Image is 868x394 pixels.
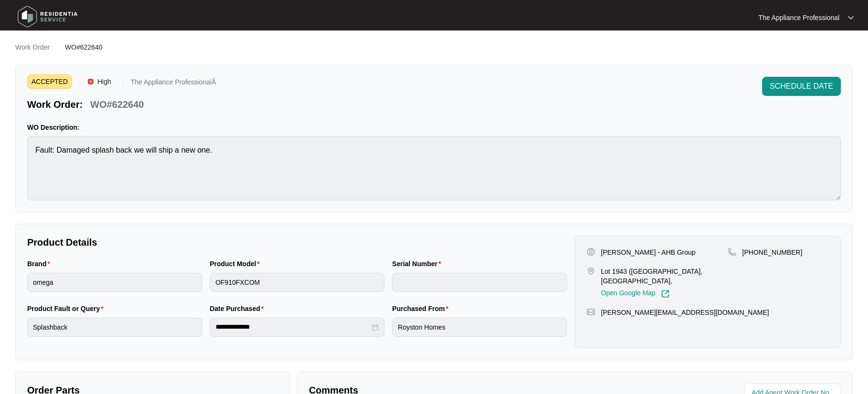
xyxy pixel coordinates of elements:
p: WO#622640 [90,98,144,111]
input: Serial Number [392,273,567,292]
span: WO#622640 [65,43,103,51]
input: Product Fault or Query [27,318,202,337]
span: ACCEPTED [27,74,72,89]
img: user-pin [587,248,595,256]
label: Serial Number [392,259,444,269]
span: SCHEDULE DATE [770,81,833,92]
a: Work Order [13,42,52,53]
img: dropdown arrow [848,15,854,20]
p: [PERSON_NAME][EMAIL_ADDRESS][DOMAIN_NAME] [601,308,769,317]
img: map-pin [728,248,736,256]
p: Work Order [15,42,50,52]
p: [PHONE_NUMBER] [742,248,802,257]
input: Purchased From [392,318,567,337]
img: map-pin [587,267,595,275]
img: Vercel Logo [88,79,93,84]
input: Product Model [210,273,385,292]
p: Product Details [27,236,567,249]
button: SCHEDULE DATE [762,77,841,96]
p: [PERSON_NAME] - AHB Group [601,248,695,257]
input: Date Purchased [216,322,371,332]
input: Brand [27,273,202,292]
label: Purchased From [392,304,452,313]
p: Lot 1943 ([GEOGRAPHIC_DATA], [GEOGRAPHIC_DATA], [601,267,728,286]
p: The Appliance Professional [758,13,839,22]
img: residentia service logo [14,2,81,31]
label: Date Purchased [210,304,268,313]
label: Brand [27,259,54,269]
p: The Appliance ProfessionalÂ [131,79,216,89]
img: chevron-right [53,43,61,51]
img: Link-External [661,290,670,298]
p: WO Description: [27,123,841,132]
textarea: Fault: Damaged splash back we will ship a new one. [27,136,841,200]
img: map-pin [587,308,595,316]
p: Work Order: [27,98,83,111]
span: High [93,74,115,89]
a: Open Google Map [601,290,670,298]
label: Product Fault or Query [27,304,107,313]
label: Product Model [210,259,264,269]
